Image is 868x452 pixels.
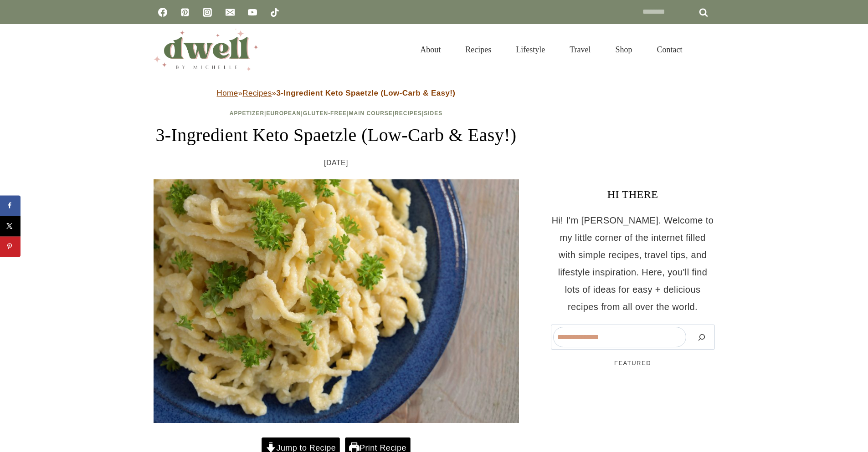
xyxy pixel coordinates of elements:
a: Facebook [154,3,172,21]
a: Recipes [453,34,503,66]
strong: 3-Ingredient Keto Spaetzle (Low-Carb & Easy!) [276,89,455,97]
a: Recipes [242,89,272,97]
h1: 3-Ingredient Keto Spaetzle (Low-Carb & Easy!) [154,122,519,149]
a: YouTube [243,3,262,21]
a: TikTok [266,3,284,21]
a: Home [217,89,238,97]
button: View Search Form [699,42,715,57]
a: Contact [645,34,695,66]
a: Lifestyle [503,34,557,66]
button: Search [691,327,713,347]
img: plate of keto spaetzle noodles [154,179,519,423]
a: Appetizer [230,110,264,117]
a: Email [221,3,239,21]
span: » » [217,89,456,97]
a: Gluten-Free [303,110,347,117]
a: Recipes [395,110,422,117]
a: Pinterest [176,3,194,21]
a: About [408,34,453,66]
nav: Primary Navigation [408,34,694,66]
h5: FEATURED [551,359,715,368]
a: Travel [557,34,603,66]
a: Shop [603,34,644,66]
img: DWELL by michelle [154,29,258,71]
span: | | | | | [230,110,443,117]
time: [DATE] [324,156,348,170]
a: Sides [424,110,442,117]
a: Main Course [349,110,393,117]
a: Instagram [198,3,216,21]
a: European [266,110,301,117]
p: Hi! I'm [PERSON_NAME]. Welcome to my little corner of the internet filled with simple recipes, tr... [551,212,715,315]
h3: HI THERE [551,186,715,203]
